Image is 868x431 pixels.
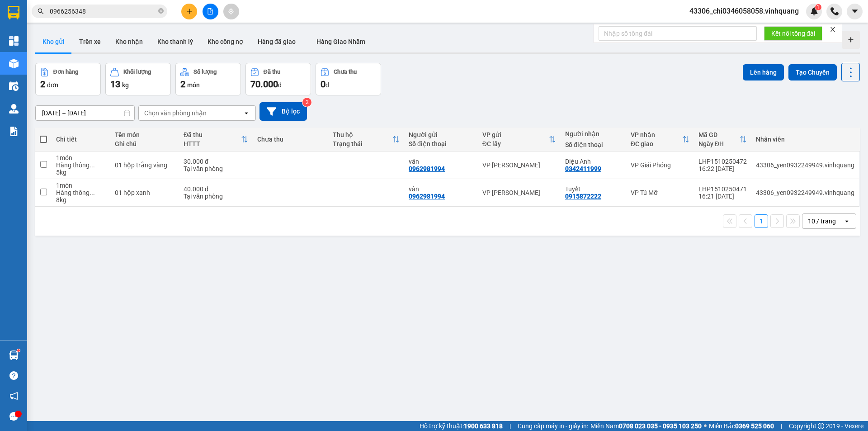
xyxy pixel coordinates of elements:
[175,63,241,95] button: Số lượng2món
[144,109,207,118] div: Chọn văn phòng nhận
[223,4,239,19] button: aim
[122,81,129,89] span: kg
[599,26,757,41] input: Nhập số tổng đài
[735,422,774,430] strong: 0369 525 060
[626,128,694,152] th: Toggle SortBy
[184,158,248,165] div: 30.000 đ
[316,63,381,95] button: Chưa thu0đ
[56,169,105,176] div: 5 kg
[851,7,859,15] span: caret-down
[816,4,820,10] span: 1
[179,128,253,152] th: Toggle SortBy
[9,392,18,400] span: notification
[184,185,248,193] div: 40.000 đ
[56,161,105,169] div: Hàng thông thường
[9,36,19,46] img: dashboard-icon
[72,31,108,52] button: Trên xe
[698,131,740,138] div: Mã GD
[115,140,175,147] div: Ghi chú
[334,69,357,75] div: Chưa thu
[187,81,200,89] span: món
[200,31,250,52] button: Kho công nợ
[698,140,740,147] div: Ngày ĐH
[245,63,311,95] button: Đã thu70.000đ
[565,185,622,193] div: Tuyết
[180,79,185,90] span: 2
[631,131,682,138] div: VP nhận
[56,182,105,189] div: 1 món
[184,193,248,200] div: Tại văn phòng
[709,421,774,431] span: Miền Bắc
[328,128,404,152] th: Toggle SortBy
[56,196,105,204] div: 8 kg
[184,140,241,147] div: HTTT
[409,158,473,165] div: vân
[9,371,18,380] span: question-circle
[842,31,860,49] div: Tạo kho hàng mới
[184,131,241,138] div: Đã thu
[123,69,151,75] div: Khối lượng
[482,131,549,138] div: VP gửi
[257,136,324,143] div: Chưa thu
[38,8,44,14] span: search
[631,189,689,196] div: VP Tú Mỡ
[843,218,850,225] svg: open
[259,102,307,121] button: Bộ lọc
[278,81,282,89] span: đ
[8,6,19,19] img: logo-vxr
[482,140,549,147] div: ĐC lấy
[181,4,197,19] button: plus
[110,79,120,90] span: 13
[482,189,556,196] div: VP [PERSON_NAME]
[53,69,78,75] div: Đơn hàng
[590,421,702,431] span: Miền Nam
[115,189,175,196] div: 01 hộp xanh
[150,31,200,52] button: Kho thanh lý
[764,26,822,41] button: Kết nối tổng đài
[565,165,601,172] div: 0342411999
[565,158,622,165] div: Diệu Anh
[56,136,105,143] div: Chi tiết
[35,31,72,52] button: Kho gửi
[682,5,806,17] span: 43306_chi0346058058.vinhquang
[518,421,588,431] span: Cung cấp máy in - giấy in:
[333,140,392,147] div: Trạng thái
[409,131,473,138] div: Người gửi
[698,158,747,165] div: LHP1510250472
[847,4,863,19] button: caret-down
[56,154,105,161] div: 1 món
[35,63,101,95] button: Đơn hàng2đơn
[250,79,278,90] span: 70.000
[108,31,150,52] button: Kho nhận
[698,165,747,172] div: 16:22 [DATE]
[115,131,175,138] div: Tên món
[115,161,175,169] div: 01 hộp trắng vàng
[302,98,311,107] sup: 2
[756,136,854,143] div: Nhân viên
[565,130,622,137] div: Người nhận
[228,8,234,14] span: aim
[694,128,751,152] th: Toggle SortBy
[830,7,839,15] img: phone-icon
[193,69,217,75] div: Số lượng
[565,141,622,148] div: Số điện thoại
[158,7,164,16] span: close-circle
[207,8,213,14] span: file-add
[808,217,836,226] div: 10 / trang
[830,26,836,33] span: close
[250,31,303,52] button: Hàng đã giao
[771,28,815,38] span: Kết nối tổng đài
[631,161,689,169] div: VP Giải Phóng
[325,81,329,89] span: đ
[743,64,784,81] button: Lên hàng
[47,81,58,89] span: đơn
[184,165,248,172] div: Tại văn phòng
[50,6,156,16] input: Tìm tên, số ĐT hoặc mã đơn
[755,214,768,228] button: 1
[631,140,682,147] div: ĐC giao
[9,104,19,114] img: warehouse-icon
[756,161,854,169] div: 43306_yen0932249949.vinhquang
[565,193,601,200] div: 0915872222
[409,140,473,147] div: Số điện thoại
[40,79,45,90] span: 2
